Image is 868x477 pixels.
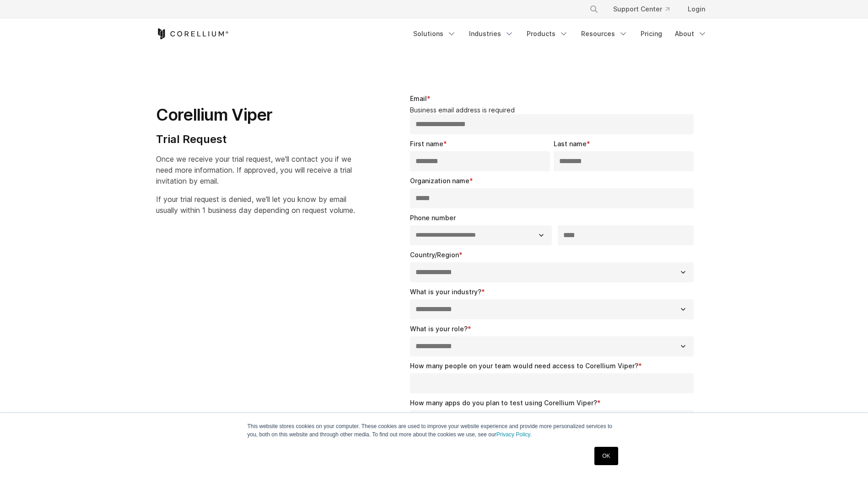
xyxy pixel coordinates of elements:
[410,214,456,222] span: Phone number
[635,26,668,42] a: Pricing
[594,447,618,465] a: OK
[156,154,352,185] span: Once we receive your trial request, we'll contact you if we need more information. If approved, y...
[408,26,462,42] a: Solutions
[496,431,532,438] a: Privacy Policy.
[680,1,712,17] a: Login
[408,26,712,42] div: Navigation Menu
[410,177,469,185] span: Organization name
[156,105,355,125] h1: Corellium Viper
[464,26,519,42] a: Industries
[586,1,602,17] button: Search
[156,195,355,215] span: If your trial request is denied, we'll let you know by email usually within 1 business day depend...
[410,251,459,259] span: Country/Region
[410,140,443,148] span: First name
[554,140,587,148] span: Last name
[410,362,638,370] span: How many people on your team would need access to Corellium Viper?
[410,325,468,333] span: What is your role?
[521,26,574,42] a: Products
[410,288,481,296] span: What is your industry?
[156,28,229,39] a: Corellium Home
[248,422,621,439] p: This website stores cookies on your computer. These cookies are used to improve your website expe...
[156,132,355,146] h4: Trial Request
[410,95,427,102] span: Email
[576,26,633,42] a: Resources
[606,1,677,17] a: Support Center
[410,399,597,407] span: How many apps do you plan to test using Corellium Viper?
[578,1,712,17] div: Navigation Menu
[410,106,698,114] legend: Business email address is required
[669,26,712,42] a: About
